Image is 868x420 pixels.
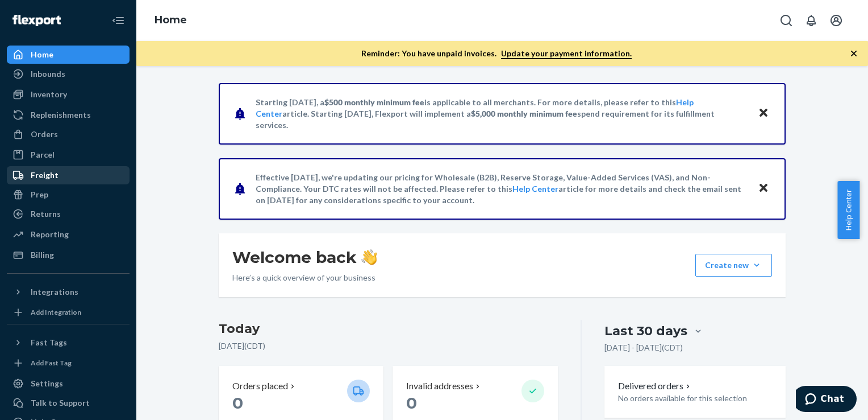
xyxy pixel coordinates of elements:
[7,356,130,370] a: Add Fast Tag
[825,9,848,32] button: Open account menu
[361,249,377,265] img: hand-wave emoji
[361,48,632,59] p: Reminder: You have unpaid invoices.
[7,85,130,104] a: Inventory
[31,49,53,60] div: Home
[796,386,857,414] iframe: Opens a widget where you can chat to one of our agents
[155,14,187,26] a: Home
[618,380,692,393] button: Delivered orders
[7,306,130,319] a: Add Integration
[7,106,130,124] a: Replenishments
[31,109,91,121] div: Replenishments
[7,166,130,184] a: Freight
[31,149,55,160] div: Parcel
[512,184,558,193] a: Help Center
[31,378,63,389] div: Settings
[471,109,577,118] span: $5,000 monthly minimum fee
[324,97,424,107] span: $500 monthly minimum fee
[31,249,54,261] div: Billing
[695,254,772,277] button: Create new
[837,181,859,239] button: Help Center
[31,89,67,100] div: Inventory
[7,205,130,223] a: Returns
[7,333,130,352] button: Fast Tags
[31,286,78,298] div: Integrations
[7,246,130,264] a: Billing
[107,9,130,32] button: Close Navigation
[219,340,558,352] p: [DATE] ( CDT )
[232,380,288,393] p: Orders placed
[7,186,130,204] a: Prep
[31,170,59,181] div: Freight
[256,172,747,206] p: Effective [DATE], we're updating our pricing for Wholesale (B2B), Reserve Storage, Value-Added Se...
[256,97,747,131] p: Starting [DATE], a is applicable to all merchants. For more details, please refer to this article...
[7,146,130,164] a: Parcel
[7,283,130,301] button: Integrations
[31,397,90,409] div: Talk to Support
[618,393,772,404] p: No orders available for this selection
[31,189,48,200] div: Prep
[12,15,61,26] img: Flexport logo
[7,65,130,83] a: Inbounds
[7,225,130,244] a: Reporting
[406,380,473,393] p: Invalid addresses
[775,9,798,32] button: Open Search Box
[501,48,632,59] a: Update your payment information.
[145,4,196,37] ol: breadcrumbs
[31,337,67,348] div: Fast Tags
[31,208,61,220] div: Returns
[756,105,771,122] button: Close
[232,272,377,283] p: Here’s a quick overview of your business
[31,129,58,140] div: Orders
[219,320,558,338] h3: Today
[406,393,417,413] span: 0
[31,307,81,317] div: Add Integration
[232,247,377,267] h1: Welcome back
[756,180,771,197] button: Close
[7,394,130,412] button: Talk to Support
[800,9,823,32] button: Open notifications
[7,46,130,64] a: Home
[31,229,69,240] div: Reporting
[604,322,687,340] div: Last 30 days
[232,393,243,413] span: 0
[604,342,683,353] p: [DATE] - [DATE] ( CDT )
[31,358,72,368] div: Add Fast Tag
[31,68,65,80] div: Inbounds
[7,125,130,143] a: Orders
[7,374,130,393] a: Settings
